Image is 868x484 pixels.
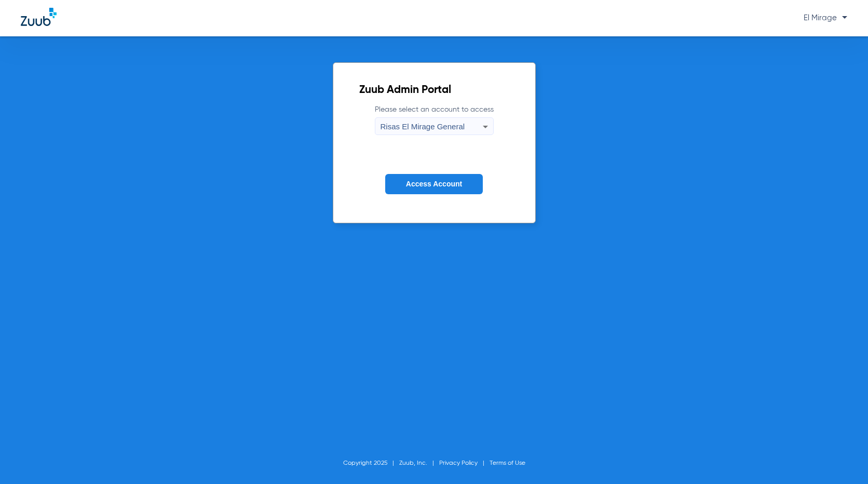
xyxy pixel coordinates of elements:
[21,8,57,26] img: Zuub Logo
[381,122,465,131] span: Risas El Mirage General
[375,104,494,135] label: Please select an account to access
[359,85,509,96] h2: Zuub Admin Portal
[804,14,847,22] span: El Mirage
[399,458,439,468] li: Zuub, Inc.
[343,458,399,468] li: Copyright 2025
[406,180,462,188] span: Access Account
[385,174,483,194] button: Access Account
[490,460,525,466] a: Terms of Use
[439,460,478,466] a: Privacy Policy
